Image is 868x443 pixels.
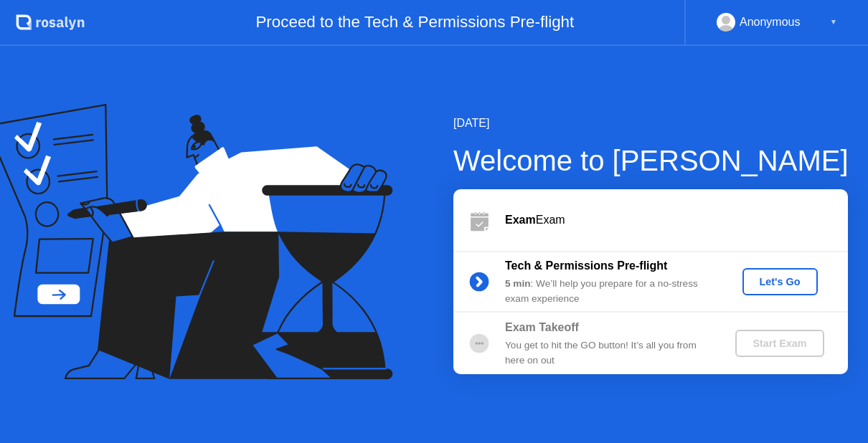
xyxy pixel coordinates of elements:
button: Start Exam [735,330,824,357]
div: Exam [505,211,848,229]
b: Tech & Permissions Pre-flight [505,259,667,272]
b: Exam Takeoff [505,321,579,333]
div: Let's Go [748,276,812,287]
div: ▼ [830,13,837,32]
b: Exam [505,214,536,226]
b: 5 min [505,278,531,289]
div: [DATE] [453,115,849,132]
div: Anonymous [740,13,801,32]
div: You get to hit the GO button! It’s all you from here on out [505,338,712,368]
div: : We’ll help you prepare for a no-stress exam experience [505,277,712,306]
div: Welcome to [PERSON_NAME] [453,139,849,182]
div: Start Exam [741,338,818,349]
button: Let's Go [742,268,818,295]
